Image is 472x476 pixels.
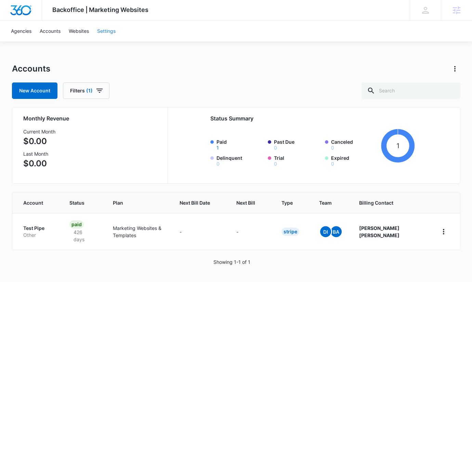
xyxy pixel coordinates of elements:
span: Type [281,199,293,206]
span: Next Bill Date [180,199,210,206]
h3: Last Month [23,150,55,157]
h1: Accounts [12,64,50,74]
label: Paid [217,138,264,150]
label: Past Due [274,138,321,150]
label: Canceled [331,138,378,150]
p: $0.00 [23,157,55,170]
a: Agencies [7,21,36,41]
span: BA [331,226,342,237]
label: Expired [331,154,378,166]
tspan: 1 [396,142,399,150]
td: - [228,213,273,250]
td: - [171,213,228,250]
p: Test Pipe [23,225,53,232]
div: Stripe [281,228,299,236]
span: Plan [113,199,163,206]
p: Marketing Websites & Templates [113,224,163,239]
h2: Status Summary [210,114,415,123]
h2: Monthly Revenue [23,114,160,123]
span: Account [23,199,43,206]
button: Filters(1) [63,82,109,99]
button: Actions [449,63,460,74]
span: Team [319,199,333,206]
a: New Account [12,82,57,99]
span: DI [320,226,331,237]
button: home [438,226,449,237]
span: Billing Contact [359,199,422,206]
span: (1) [86,88,93,93]
h3: Current Month [23,128,55,135]
label: Delinquent [217,154,264,166]
label: Trial [274,154,321,166]
p: 426 days [69,229,97,243]
span: Status [69,199,87,206]
strong: [PERSON_NAME] [PERSON_NAME] [359,225,399,238]
a: Accounts [36,21,65,41]
p: Other [23,232,53,239]
a: Settings [93,21,120,41]
span: Backoffice | Marketing Websites [52,6,148,13]
p: $0.00 [23,135,55,147]
div: Paid [69,220,84,229]
button: Paid [217,145,219,150]
a: Websites [65,21,93,41]
a: Test PipeOther [23,225,53,238]
input: Search [362,82,460,99]
p: Showing 1-1 of 1 [213,258,250,266]
span: Next Bill [236,199,255,206]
